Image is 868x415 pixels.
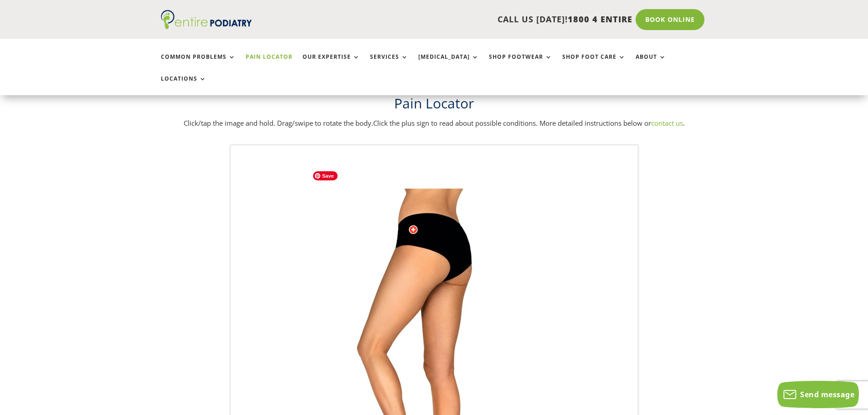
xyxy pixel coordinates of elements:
[303,54,360,73] a: Our Expertise
[161,54,236,73] a: Common Problems
[161,76,206,95] a: Locations
[373,118,685,128] span: Click the plus sign to read about possible conditions. More detailed instructions below or .
[636,9,704,30] a: Book Online
[418,54,479,73] a: [MEDICAL_DATA]
[246,54,293,73] a: Pain Locator
[800,389,854,400] span: Send message
[370,54,408,73] a: Services
[651,118,683,128] a: contact us
[777,381,859,408] button: Send message
[184,118,373,128] span: Click/tap the image and hold. Drag/swipe to rotate the body.
[161,10,252,29] img: logo (1)
[313,171,338,180] span: Save
[489,54,552,73] a: Shop Footwear
[287,14,632,26] p: CALL US [DATE]!
[636,54,666,73] a: About
[161,94,708,118] h1: Pain Locator
[568,14,632,25] span: 1800 4 ENTIRE
[562,54,626,73] a: Shop Foot Care
[161,22,252,31] a: Entire Podiatry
